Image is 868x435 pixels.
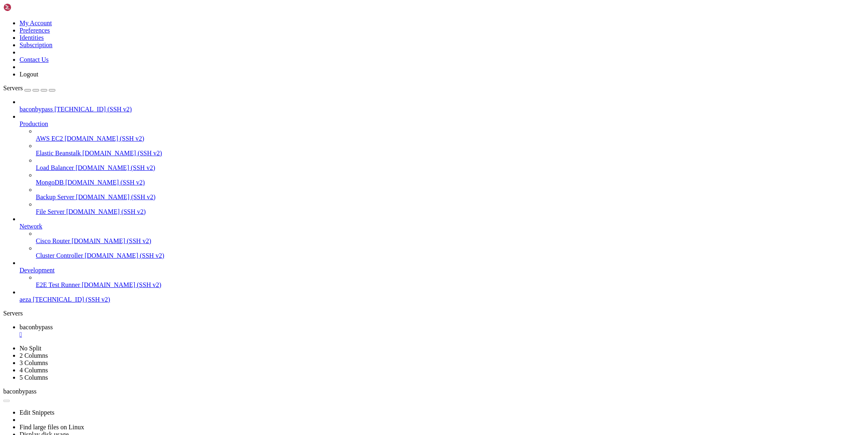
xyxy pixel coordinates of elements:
[20,113,865,215] li: Production
[36,150,865,157] a: Elastic Beanstalk [DOMAIN_NAME] (SSH v2)
[20,215,865,259] li: Network
[20,352,48,359] a: 2 Columns
[36,252,83,259] span: Cluster Controller
[65,179,145,186] span: [DOMAIN_NAME] (SSH v2)
[36,135,63,142] span: AWS EC2
[36,179,865,186] a: MongoDB [DOMAIN_NAME] (SSH v2)
[20,98,865,113] li: baconbypass [TECHNICAL_ID] (SSH v2)
[36,194,865,201] a: Backup Server [DOMAIN_NAME] (SSH v2)
[20,289,865,303] li: aeza [TECHNICAL_ID] (SSH v2)
[36,237,70,244] span: Cisco Router
[20,34,44,41] a: Identities
[55,106,132,113] span: [TECHNICAL_ID] (SSH v2)
[36,157,865,172] li: Load Balancer [DOMAIN_NAME] (SSH v2)
[82,281,162,288] span: [DOMAIN_NAME] (SSH v2)
[72,237,151,244] span: [DOMAIN_NAME] (SSH v2)
[20,106,865,113] a: baconbypass [TECHNICAL_ID] (SSH v2)
[3,3,762,10] x-row: Connection timed out
[36,252,865,259] a: Cluster Controller [DOMAIN_NAME] (SSH v2)
[85,252,164,259] span: [DOMAIN_NAME] (SSH v2)
[20,374,48,381] a: 5 Columns
[36,179,63,186] span: MongoDB
[20,223,42,230] span: Network
[20,267,55,274] span: Development
[36,245,865,259] li: Cluster Controller [DOMAIN_NAME] (SSH v2)
[66,208,146,215] span: [DOMAIN_NAME] (SSH v2)
[36,274,865,289] li: E2E Test Runner [DOMAIN_NAME] (SSH v2)
[20,331,865,338] a: 
[65,135,144,142] span: [DOMAIN_NAME] (SSH v2)
[20,324,53,331] span: baconbypass
[36,208,65,215] span: File Server
[20,20,52,26] a: My Account
[36,281,865,289] a: E2E Test Runner [DOMAIN_NAME] (SSH v2)
[20,120,48,127] span: Production
[3,3,50,11] img: Shellngn
[3,310,865,317] div: Servers
[3,85,23,91] span: Servers
[83,150,162,157] span: [DOMAIN_NAME] (SSH v2)
[76,194,156,200] span: [DOMAIN_NAME] (SSH v2)
[20,424,84,431] a: Find large files on Linux
[36,150,81,157] span: Elastic Beanstalk
[20,56,49,63] a: Contact Us
[20,71,38,78] a: Logout
[36,128,865,142] li: AWS EC2 [DOMAIN_NAME] (SSH v2)
[36,194,74,200] span: Backup Server
[36,172,865,186] li: MongoDB [DOMAIN_NAME] (SSH v2)
[20,267,865,274] a: Development
[3,85,55,91] a: Servers
[20,324,865,338] a: baconbypass
[20,223,865,230] a: Network
[20,259,865,289] li: Development
[36,237,865,245] a: Cisco Router [DOMAIN_NAME] (SSH v2)
[20,296,31,303] span: aeza
[20,296,865,303] a: aeza [TECHNICAL_ID] (SSH v2)
[36,186,865,201] li: Backup Server [DOMAIN_NAME] (SSH v2)
[3,10,7,17] div: (0, 1)
[20,409,55,416] a: Edit Snippets
[20,41,52,48] a: Subscription
[36,164,74,171] span: Load Balancer
[20,345,42,352] a: No Split
[36,201,865,215] li: File Server [DOMAIN_NAME] (SSH v2)
[20,367,48,374] a: 4 Columns
[76,164,155,171] span: [DOMAIN_NAME] (SSH v2)
[20,359,48,366] a: 3 Columns
[20,120,865,128] a: Production
[20,106,53,113] span: baconbypass
[36,164,865,172] a: Load Balancer [DOMAIN_NAME] (SSH v2)
[36,281,80,288] span: E2E Test Runner
[20,27,50,34] a: Preferences
[36,230,865,245] li: Cisco Router [DOMAIN_NAME] (SSH v2)
[36,135,865,142] a: AWS EC2 [DOMAIN_NAME] (SSH v2)
[36,142,865,157] li: Elastic Beanstalk [DOMAIN_NAME] (SSH v2)
[33,296,110,303] span: [TECHNICAL_ID] (SSH v2)
[36,208,865,215] a: File Server [DOMAIN_NAME] (SSH v2)
[3,388,37,395] span: baconbypass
